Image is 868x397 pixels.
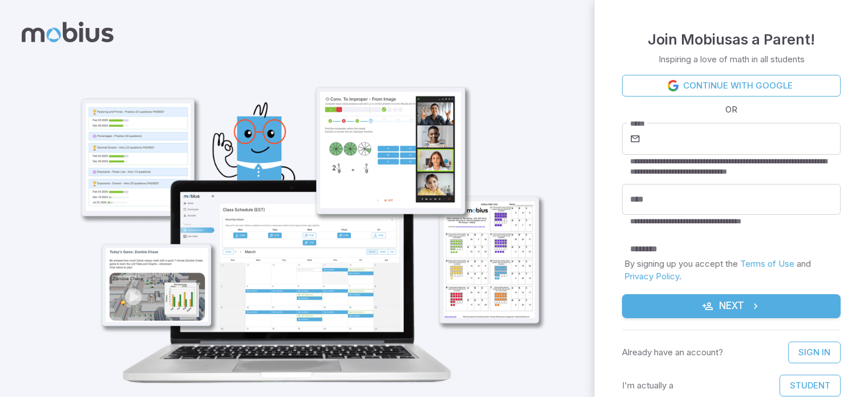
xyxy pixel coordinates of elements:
button: Student [780,375,841,396]
a: Continue with Google [622,75,841,97]
p: Already have an account? [622,346,723,359]
p: Inspiring a love of math in all students [659,53,805,66]
a: Privacy Policy [624,271,679,282]
p: I'm actually a [622,379,673,392]
h4: Join Mobius as a Parent ! [648,28,815,51]
a: Sign In [788,342,841,363]
button: Next [622,294,841,318]
p: By signing up you accept the and . [624,258,838,283]
span: OR [722,103,740,116]
a: Terms of Use [740,258,794,269]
